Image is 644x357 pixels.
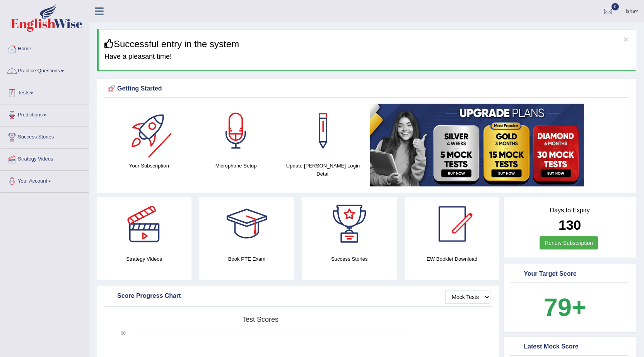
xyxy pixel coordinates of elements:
[540,236,598,249] a: Renew Subscription
[0,38,89,58] a: Home
[544,293,586,321] b: 79+
[0,126,89,146] a: Success Stories
[0,104,89,124] a: Predictions
[104,53,630,61] h4: Have a pleasant time!
[199,255,294,263] h4: Book PTE Exam
[104,39,630,49] h3: Successful entry in the system
[121,331,126,335] text: 90
[196,162,276,170] h4: Microphone Setup
[512,341,627,353] div: Latest Mock Score
[512,207,627,214] h4: Days to Expiry
[284,162,363,178] h4: Update [PERSON_NAME] Login Detail
[559,217,581,232] b: 130
[0,149,89,168] a: Strategy Videos
[405,255,499,263] h4: EW Booklet Download
[512,268,627,280] div: Your Target Score
[624,35,628,43] button: ×
[106,290,490,302] div: Score Progress Chart
[370,104,584,186] img: small5.jpg
[0,82,89,102] a: Tests
[0,60,89,80] a: Practice Questions
[97,255,191,263] h4: Strategy Videos
[612,3,619,10] span: 0
[109,162,189,170] h4: Your Subscription
[242,316,278,323] tspan: Test scores
[0,171,89,190] a: Your Account
[106,83,627,95] div: Getting Started
[302,255,397,263] h4: Success Stories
